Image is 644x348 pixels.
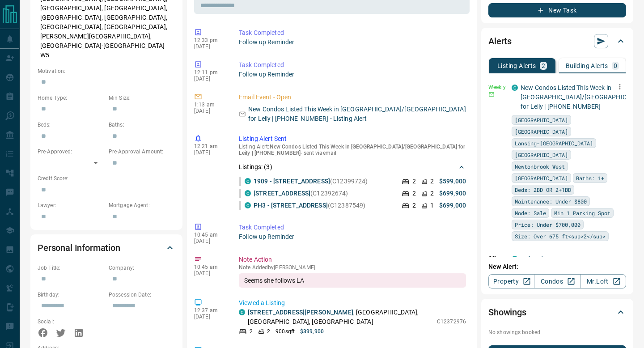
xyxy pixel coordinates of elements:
[248,309,353,316] a: [STREET_ADDRESS][PERSON_NAME]
[488,328,626,336] p: No showings booked
[488,301,626,323] div: Showings
[109,201,175,209] p: Mortgage Agent:
[267,327,270,335] p: 2
[194,69,225,76] p: 12:11 pm
[194,307,225,314] p: 12:37 am
[488,83,506,91] p: Weekly
[194,143,225,149] p: 12:21 am
[275,327,295,335] p: 900 sqft
[534,274,580,289] a: Condos
[437,318,466,326] p: C12372976
[248,105,466,123] p: New Condos Listed This Week in [GEOGRAPHIC_DATA]/[GEOGRAPHIC_DATA] for Leily | [PHONE_NUMBER] - L...
[254,189,348,198] p: (C12392674)
[239,309,245,315] div: condos.ca
[488,34,512,48] h2: Alerts
[239,144,466,156] p: Listing Alert : - sent via email
[515,162,565,171] span: Newtonbrook West
[430,189,434,198] p: 2
[194,76,225,82] p: [DATE]
[239,232,466,242] p: Follow up Reminder
[239,134,466,144] p: Listing Alert Sent
[194,149,225,156] p: [DATE]
[497,63,536,69] p: Listing Alerts
[439,189,466,198] p: $699,900
[38,174,175,182] p: Credit Score:
[239,60,466,70] p: Task Completed
[430,177,434,186] p: 2
[245,190,251,196] div: condos.ca
[250,327,253,335] p: 2
[488,274,534,289] a: Property
[38,318,104,326] p: Social:
[38,237,175,259] div: Personal Information
[512,256,518,262] div: condos.ca
[194,43,225,50] p: [DATE]
[254,201,365,210] p: (C12387549)
[239,273,466,288] div: Seems she follows LA
[515,232,606,241] span: Size: Over 675 ft<sup>2</sup>
[239,38,466,47] p: Follow up Reminder
[254,177,368,186] p: (C12399724)
[566,63,608,69] p: Building Alerts
[254,202,328,209] a: PH3 - [STREET_ADDRESS]
[245,202,251,208] div: condos.ca
[554,208,610,217] span: Min 1 Parking Spot
[430,201,434,210] p: 1
[515,174,568,182] span: [GEOGRAPHIC_DATA]
[515,185,571,194] span: Beds: 2BD OR 2+1BD
[38,241,120,255] h2: Personal Information
[245,178,251,184] div: condos.ca
[239,255,466,264] p: Note Action
[515,127,568,136] span: [GEOGRAPHIC_DATA]
[194,108,225,114] p: [DATE]
[488,255,506,263] p: Off
[109,291,175,299] p: Possession Date:
[512,85,518,91] div: condos.ca
[515,208,546,217] span: Mode: Sale
[488,305,526,319] h2: Showings
[194,238,225,244] p: [DATE]
[254,178,330,185] a: 1909 - [STREET_ADDRESS]
[239,223,466,232] p: Task Completed
[109,148,175,156] p: Pre-Approval Amount:
[488,3,626,17] button: New Task
[542,63,545,69] p: 2
[38,264,104,272] p: Job Title:
[194,270,225,276] p: [DATE]
[254,190,310,197] a: [STREET_ADDRESS]
[194,264,225,270] p: 10:45 am
[239,264,466,271] p: Note Added by [PERSON_NAME]
[515,115,568,124] span: [GEOGRAPHIC_DATA]
[488,30,626,52] div: Alerts
[38,67,175,75] p: Motivation:
[239,298,466,308] p: Viewed a Listing
[515,197,587,206] span: Maintenance: Under $800
[248,308,432,327] p: , [GEOGRAPHIC_DATA], [GEOGRAPHIC_DATA], [GEOGRAPHIC_DATA]
[614,63,617,69] p: 0
[38,121,104,129] p: Beds:
[439,201,466,210] p: $699,000
[109,121,175,129] p: Baths:
[239,144,465,156] span: New Condos Listed This Week in [GEOGRAPHIC_DATA]/[GEOGRAPHIC_DATA] for Leily | [PHONE_NUMBER]
[239,93,466,102] p: Email Event - Open
[239,162,272,172] p: Listings: ( 3 )
[38,94,104,102] p: Home Type:
[239,159,466,175] div: Listings: (3)
[412,177,416,186] p: 2
[412,201,416,210] p: 2
[109,264,175,272] p: Company:
[194,314,225,320] p: [DATE]
[38,148,104,156] p: Pre-Approved:
[488,91,495,98] svg: Email
[300,327,324,335] p: $399,900
[38,291,104,299] p: Birthday:
[239,28,466,38] p: Task Completed
[576,174,604,182] span: Baths: 1+
[580,274,626,289] a: Mr.Loft
[521,255,566,263] a: Tailored For You
[194,232,225,238] p: 10:45 am
[488,262,626,272] p: New Alert:
[194,102,225,108] p: 1:13 am
[109,94,175,102] p: Min Size:
[515,220,580,229] span: Price: Under $700,000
